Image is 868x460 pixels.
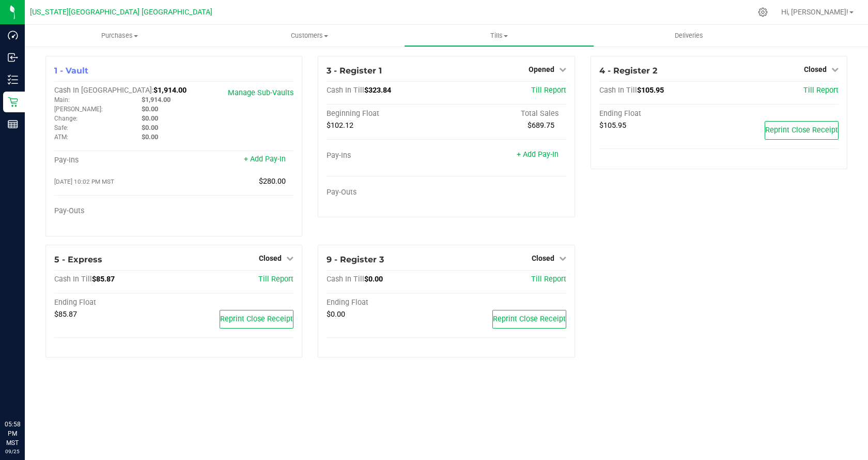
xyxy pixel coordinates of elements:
p: 09/25 [5,448,20,455]
span: 1 - Vault [54,66,88,76]
button: Reprint Close Receipt [492,310,566,329]
span: $280.00 [259,177,286,186]
div: Pay-Outs [54,206,174,216]
span: Reprint Close Receipt [493,315,566,323]
span: Main: [54,96,70,103]
span: Purchases [25,31,214,40]
a: Till Report [531,275,566,284]
span: $689.75 [528,121,554,130]
iframe: Resource center [10,377,41,408]
div: Ending Float [54,298,174,307]
a: + Add Pay-In [517,150,559,159]
a: Customers [214,25,404,47]
div: Manage settings [756,7,769,17]
div: Pay-Ins [327,151,446,160]
span: [DATE] 10:02 PM MST [54,178,114,185]
span: Closed [532,254,554,262]
span: $0.00 [142,133,158,141]
span: Reprint Close Receipt [220,315,293,323]
a: Tills [404,25,594,47]
span: $0.00 [142,105,158,113]
span: $323.84 [364,86,391,95]
span: $0.00 [142,114,158,122]
inline-svg: Dashboard [8,30,18,40]
inline-svg: Inbound [8,52,18,63]
span: Safe: [54,124,68,131]
span: Cash In Till [54,275,92,284]
span: 9 - Register 3 [327,255,384,264]
span: Cash In Till [327,275,364,284]
div: Beginning Float [327,109,446,118]
a: Till Report [803,86,839,95]
div: Ending Float [327,298,446,307]
div: Total Sales [446,109,566,118]
button: Reprint Close Receipt [220,310,293,329]
button: Reprint Close Receipt [765,121,839,140]
span: $85.87 [54,310,77,319]
a: + Add Pay-In [244,155,286,164]
div: Pay-Outs [327,188,446,197]
span: Change: [54,115,78,122]
span: $0.00 [364,275,383,284]
span: $1,914.00 [153,86,187,95]
span: [US_STATE][GEOGRAPHIC_DATA] [GEOGRAPHIC_DATA] [30,8,212,17]
span: 3 - Register 1 [327,66,382,76]
a: Till Report [531,86,566,95]
div: Pay-Ins [54,156,174,165]
inline-svg: Inventory [8,75,18,85]
span: $85.87 [92,275,115,284]
span: Cash In Till [327,86,364,95]
span: $105.95 [637,86,664,95]
span: Tills [405,31,593,40]
span: Closed [804,65,827,73]
span: Deliveries [661,31,717,40]
a: Purchases [25,25,214,47]
span: $105.95 [599,121,626,130]
span: Hi, [PERSON_NAME]! [781,8,848,16]
inline-svg: Reports [8,119,18,129]
span: Reprint Close Receipt [765,126,838,135]
span: Opened [529,65,554,73]
inline-svg: Retail [8,97,18,107]
a: Deliveries [594,25,784,47]
span: [PERSON_NAME]: [54,106,103,113]
span: Customers [215,31,404,40]
div: Ending Float [599,109,719,118]
span: ATM: [54,133,68,141]
span: $102.12 [327,121,353,130]
span: Cash In Till [599,86,637,95]
span: Cash In [GEOGRAPHIC_DATA]: [54,86,153,95]
span: 4 - Register 2 [599,66,657,76]
p: 05:58 PM MST [5,420,20,448]
span: Closed [259,254,282,262]
span: 5 - Express [54,255,102,264]
a: Till Report [258,275,293,284]
span: $1,914.00 [142,96,171,103]
span: $0.00 [327,310,345,319]
a: Manage Sub-Vaults [228,88,293,97]
span: $0.00 [142,124,158,131]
